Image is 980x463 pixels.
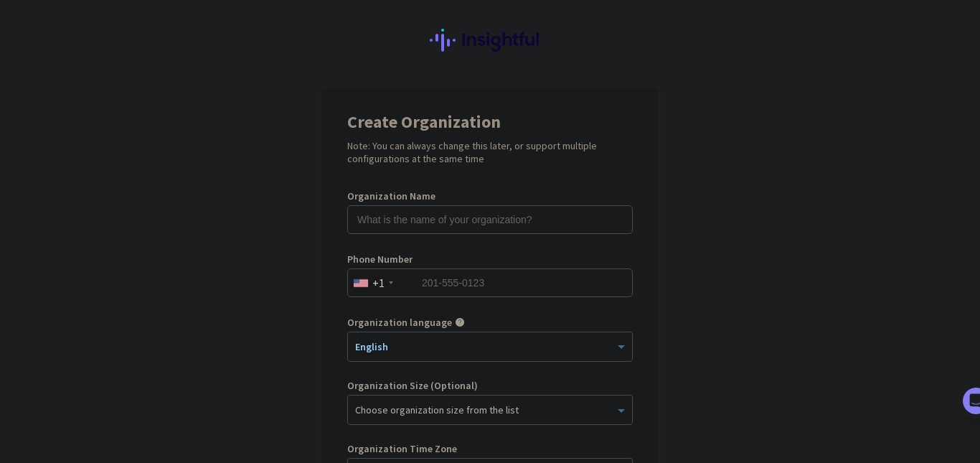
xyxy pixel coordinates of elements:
[347,139,633,165] h2: Note: You can always change this later, or support multiple configurations at the same time
[347,317,452,327] label: Organization language
[347,205,633,234] input: What is the name of your organization?
[347,380,633,390] label: Organization Size (Optional)
[372,276,385,290] div: +1
[347,268,633,297] input: 201-555-0123
[347,113,633,131] h1: Create Organization
[430,29,550,52] img: Insightful
[455,317,465,327] i: help
[347,444,633,454] label: Organization Time Zone
[347,191,633,201] label: Organization Name
[347,254,633,264] label: Phone Number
